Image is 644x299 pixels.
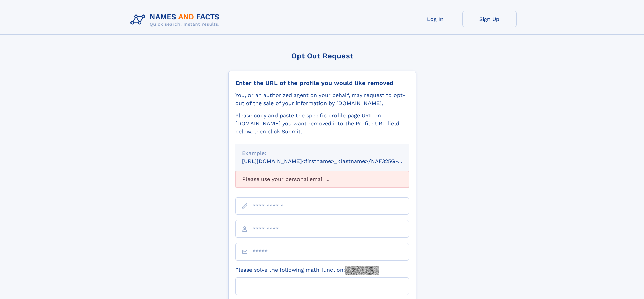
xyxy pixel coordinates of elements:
div: Please copy and paste the specific profile page URL on [DOMAIN_NAME] you want removed into the Pr... [235,112,409,136]
a: Log In [408,11,462,27]
a: Sign Up [462,11,517,27]
div: Opt Out Request [228,52,416,60]
div: Please use your personal email ... [235,171,409,188]
label: Please solve the following math function: [235,266,379,275]
div: Enter the URL of the profile you would like removed [235,79,409,87]
div: Example: [242,149,402,157]
img: Logo Names and Facts [128,11,225,29]
small: [URL][DOMAIN_NAME]<firstname>_<lastname>/NAF325G-xxxxxxxx [242,158,422,165]
div: You, or an authorized agent on your behalf, may request to opt-out of the sale of your informatio... [235,91,409,108]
